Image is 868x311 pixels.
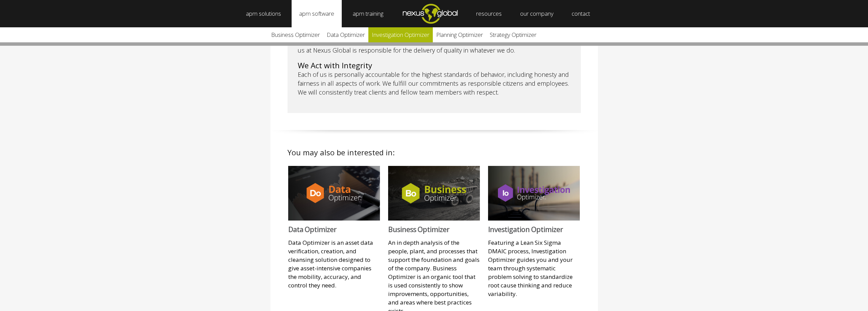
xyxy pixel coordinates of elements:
a: Investigation Optimizer [488,225,563,234]
a: Planning Optimizer [433,27,486,42]
img: io-feat_0 [488,166,580,220]
p: Each of us is personally accountable for the highest standards of behavior, including honesty and... [298,70,571,97]
h2: You may also be interested in: [270,148,598,156]
img: feat_image3-1 [388,166,480,220]
a: Data Optimizer [323,27,368,42]
a: Investigation Optimizer [368,27,433,42]
p: Featuring a Lean Six Sigma DMAIC process, Investigation Optimizer guides you and your team throug... [488,238,580,298]
a: Business Optimizer [268,27,323,42]
a: Strategy Optimizer [486,27,540,42]
img: feat_image5 [288,166,380,220]
p: Data Optimizer is an asset data verification, creation, and cleansing solution designed to give a... [288,238,380,289]
a: Business Optimizer [388,225,449,234]
img: shadow spacer [270,130,598,135]
a: Data Optimizer [288,225,336,234]
h3: We Act with Integrity [298,61,571,70]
